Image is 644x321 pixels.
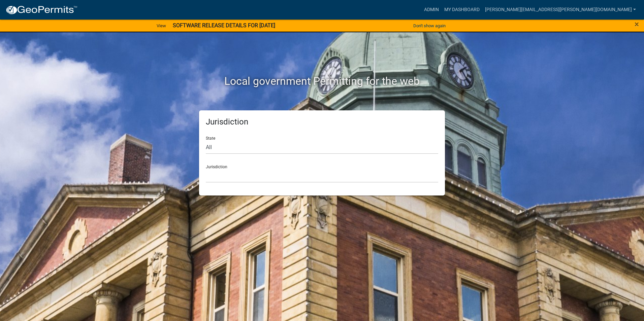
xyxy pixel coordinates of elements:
span: × [635,20,639,29]
a: Admin [421,3,442,16]
strong: SOFTWARE RELEASE DETAILS FOR [DATE] [173,22,275,29]
button: Close [635,20,639,28]
a: View [154,20,169,31]
button: Don't show again [411,20,448,31]
h5: Jurisdiction [206,117,438,127]
h2: Local government Permitting for the web [135,75,509,87]
a: [PERSON_NAME][EMAIL_ADDRESS][PERSON_NAME][DOMAIN_NAME] [482,3,639,16]
a: My Dashboard [442,3,482,16]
